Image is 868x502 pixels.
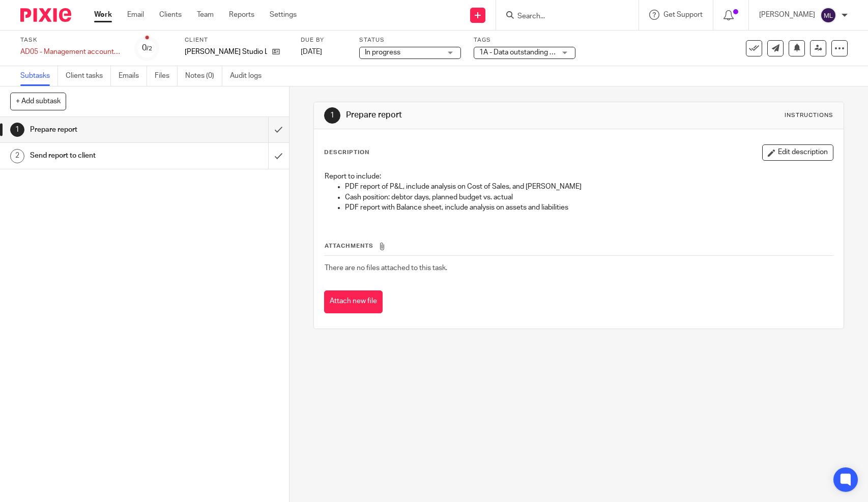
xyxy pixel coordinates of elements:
[20,8,71,22] img: Pixie
[30,122,182,137] h1: Prepare report
[147,46,152,51] small: /2
[324,290,383,313] button: Attach new file
[10,149,24,163] div: 2
[10,123,24,137] div: 1
[345,202,833,213] p: PDF report with Balance sheet, include analysis on assets and liabilities
[185,36,288,44] label: Client
[229,10,254,20] a: Reports
[301,48,322,55] span: [DATE]
[759,10,815,20] p: [PERSON_NAME]
[325,171,833,182] p: Report to include:
[119,66,147,86] a: Emails
[479,49,559,56] span: 1A - Data outstanding + 2
[127,10,144,20] a: Email
[20,66,58,86] a: Subtasks
[185,47,267,57] p: [PERSON_NAME] Studio Ltd
[346,110,600,121] h1: Prepare report
[10,93,66,110] button: + Add subtask
[230,66,269,86] a: Audit logs
[365,49,400,56] span: In progress
[762,144,833,161] button: Edit description
[324,107,340,124] div: 1
[197,10,214,20] a: Team
[270,10,297,20] a: Settings
[325,264,447,272] span: There are no files attached to this task.
[155,66,178,86] a: Files
[345,192,833,202] p: Cash position: debtor days, planned budget vs. actual
[324,149,369,157] p: Description
[301,36,346,44] label: Due by
[325,243,373,249] span: Attachments
[820,7,836,23] img: svg%3E
[785,111,833,120] div: Instructions
[185,66,222,86] a: Notes (0)
[359,36,461,44] label: Status
[159,10,182,20] a: Clients
[142,42,152,54] div: 0
[20,47,122,57] div: AD05 - Management accounts (monthly) - [DATE]
[20,36,122,44] label: Task
[30,148,182,163] h1: Send report to client
[516,12,608,21] input: Search
[94,10,112,20] a: Work
[66,66,111,86] a: Client tasks
[20,47,122,57] div: AD05 - Management accounts (monthly) - August 31, 2025
[345,182,833,192] p: PDF report of P&L, include analysis on Cost of Sales, and [PERSON_NAME]
[663,11,703,18] span: Get Support
[474,36,575,44] label: Tags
